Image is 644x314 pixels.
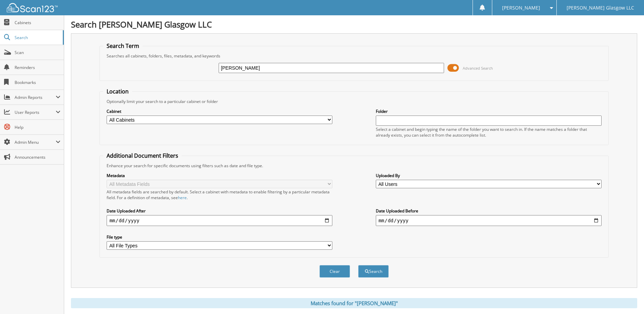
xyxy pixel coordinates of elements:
[15,50,60,55] span: Scan
[376,208,602,214] label: Date Uploaded Before
[376,215,602,226] input: end
[103,152,182,159] legend: Additional Document Filters
[502,6,540,10] span: [PERSON_NAME]
[15,139,56,145] span: Admin Menu
[107,215,332,226] input: start
[178,195,187,200] a: here
[103,163,605,169] div: Enhance your search for specific documents using filters such as date and file type.
[319,265,350,278] button: Clear
[15,20,60,25] span: Cabinets
[71,298,637,308] div: Matches found for "[PERSON_NAME]"
[103,99,605,104] div: Optionally limit your search to a particular cabinet or folder
[15,124,60,130] span: Help
[107,173,332,178] label: Metadata
[103,42,143,50] legend: Search Term
[376,108,602,114] label: Folder
[103,88,132,95] legend: Location
[15,80,60,85] span: Bookmarks
[7,3,58,12] img: scan123-logo-white.svg
[107,234,332,240] label: File type
[15,154,60,160] span: Announcements
[107,108,332,114] label: Cabinet
[610,281,644,314] iframe: Chat Widget
[103,53,605,59] div: Searches all cabinets, folders, files, metadata, and keywords
[107,189,332,200] div: All metadata fields are searched by default. Select a cabinet with metadata to enable filtering b...
[376,126,602,138] div: Select a cabinet and begin typing the name of the folder you want to search in. If the name match...
[107,208,332,214] label: Date Uploaded After
[376,173,602,178] label: Uploaded By
[567,6,634,10] span: [PERSON_NAME] Glasgow LLC
[358,265,389,278] button: Search
[15,109,56,115] span: User Reports
[15,65,60,70] span: Reminders
[463,66,493,71] span: Advanced Search
[15,35,59,40] span: Search
[71,19,637,30] h1: Search [PERSON_NAME] Glasgow LLC
[15,94,56,100] span: Admin Reports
